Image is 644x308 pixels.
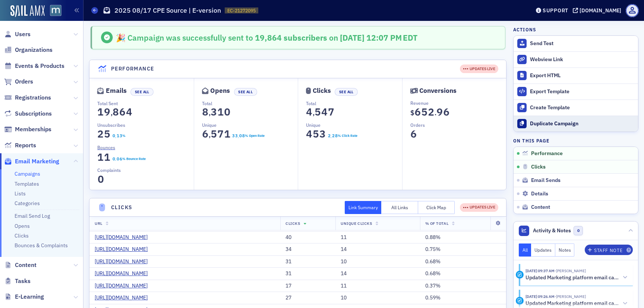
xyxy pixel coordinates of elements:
[425,258,501,265] div: 0.68%
[525,300,628,308] button: Updated Marketing platform email campaign: 2025 08/17 CPE Source | E-version
[234,88,257,96] button: See All
[95,295,153,301] a: [URL][DOMAIN_NAME]
[513,26,536,33] h4: Actions
[15,293,44,301] span: E-Learning
[410,130,417,138] section: 6
[530,120,634,127] div: Duplicate Campaign
[381,201,418,214] button: All Links
[222,106,232,119] span: 0
[15,242,68,249] a: Bounces & Complaints
[114,6,221,15] h1: 2025 08/17 CPE Source | E-version
[574,226,583,235] span: 0
[328,133,338,138] section: 2.28
[4,30,31,38] a: Users
[580,7,621,14] div: [DOMAIN_NAME]
[200,128,210,141] span: 6
[15,200,40,207] a: Categories
[326,106,337,119] span: 7
[410,108,450,116] section: $652.96
[239,132,242,139] span: 0
[97,122,194,128] p: Unsubscribes
[115,157,116,162] span: .
[334,132,338,139] span: 8
[313,89,331,93] div: Clicks
[531,191,548,197] span: Details
[102,151,113,164] span: 1
[285,221,300,226] span: Clicks
[311,128,321,141] span: 5
[15,213,50,219] a: Email Send Log
[111,106,121,119] span: 8
[245,133,265,138] div: % Open Rate
[514,84,638,100] a: Export Template
[525,268,555,273] time: 8/15/2025 09:37 AM
[285,234,330,241] div: 40
[97,130,111,138] section: 25
[320,106,330,119] span: 4
[209,108,211,118] span: ,
[15,30,31,38] span: Users
[4,94,51,102] a: Registrations
[4,125,51,133] a: Memberships
[95,221,102,226] span: URL
[531,243,555,257] button: Updates
[533,227,571,235] span: Activity & Notes
[425,295,501,301] div: 0.59%
[15,110,52,118] span: Subscriptions
[418,201,455,214] button: Click Map
[626,4,639,17] span: Profile
[15,232,29,239] a: Clicks
[202,130,231,138] section: 6,571
[102,128,113,141] span: 5
[435,108,436,118] span: .
[441,106,451,119] span: 6
[50,5,61,16] img: SailAMX
[304,106,315,119] span: 4
[513,137,638,144] h4: On this page
[112,133,122,138] section: 0.13
[366,32,402,43] span: 12:07 PM
[15,261,37,269] span: Content
[95,283,153,289] a: [URL][DOMAIN_NAME]
[341,258,414,265] div: 10
[115,134,116,139] span: .
[514,100,638,116] a: Create Template
[253,32,327,43] span: 19,864 subscribers
[4,78,33,86] a: Orders
[410,108,414,118] span: $
[530,104,634,111] div: Create Template
[118,106,128,119] span: 6
[306,130,326,138] section: 453
[525,274,628,282] button: Updated Marketing platform email campaign: 2025 08/17 CPE Source | E-version
[112,132,116,139] span: 0
[341,234,414,241] div: 11
[116,32,340,43] span: 🎉 Campaign was successfully sent to on
[10,5,45,17] img: SailAMX
[4,261,37,269] a: Content
[112,156,122,161] section: 0.06
[15,190,26,197] a: Lists
[531,177,561,184] span: Email Sends
[122,133,126,138] div: %
[514,36,638,51] button: Send Test
[15,157,59,166] span: Email Marketing
[97,175,104,183] section: 0
[285,270,330,277] div: 31
[96,151,106,164] span: 1
[514,51,638,67] a: Webview Link
[408,128,419,141] span: 6
[119,155,123,162] span: 6
[335,88,358,96] button: See All
[95,270,153,277] a: [URL][DOMAIN_NAME]
[119,132,123,139] span: 3
[116,132,120,139] span: 1
[111,204,132,211] h4: Clicks
[202,108,231,116] section: 8,310
[341,221,372,226] span: Unique Clicks
[543,7,568,14] div: Support
[306,108,335,116] section: 4,547
[331,134,332,139] span: .
[106,89,127,93] div: Emails
[130,88,154,96] button: See All
[304,128,315,141] span: 4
